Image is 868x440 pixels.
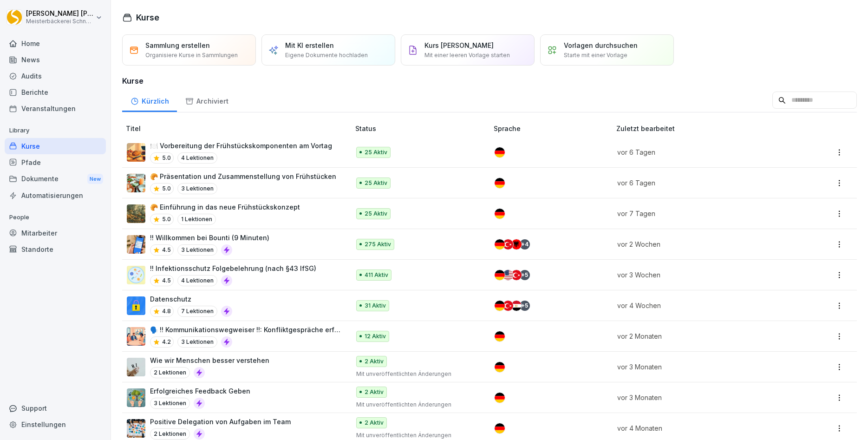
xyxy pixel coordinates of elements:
[87,174,103,184] div: New
[356,431,479,440] p: Mit unveröffentlichten Änderungen
[617,423,784,433] p: vor 4 Monaten
[617,209,784,218] p: vor 7 Tagen
[520,270,530,280] div: + 5
[26,10,94,18] p: [PERSON_NAME] [PERSON_NAME]
[511,239,522,250] img: al.svg
[150,325,340,335] p: 🗣️ !! Kommunikationswegweiser !!: Konfliktgespräche erfolgreich führen
[617,239,784,249] p: vor 2 Wochen
[424,51,510,59] p: Mit einer leeren Vorlage starten
[177,88,236,112] a: Archiviert
[150,428,190,440] p: 2 Lektionen
[5,35,106,52] a: Home
[162,338,171,346] p: 4.2
[150,355,269,365] p: Wie wir Menschen besser verstehen
[617,301,784,310] p: vor 4 Wochen
[495,239,505,250] img: de.svg
[127,235,145,254] img: xh3bnih80d1pxcetv9zsuevg.png
[150,294,232,304] p: Datenschutz
[162,184,171,193] p: 5.0
[495,393,505,403] img: de.svg
[495,147,505,158] img: de.svg
[150,202,300,212] p: 🥐 Einführung in das neue Frühstückskonzept
[145,40,210,50] p: Sammlung erstellen
[365,388,384,396] p: 2 Aktiv
[150,171,336,181] p: 🥐 Präsentation und Zusammenstellung von Frühstücken
[356,401,479,409] p: Mit unveröffentlichten Änderungen
[136,11,159,24] h1: Kurse
[495,362,505,372] img: de.svg
[495,423,505,433] img: de.svg
[503,270,513,280] img: us.svg
[5,68,106,84] a: Audits
[5,154,106,171] a: Pfade
[5,400,106,416] div: Support
[122,75,857,86] h3: Kurse
[564,51,627,59] p: Starte mit einer Vorlage
[5,138,106,154] a: Kurse
[162,154,171,162] p: 5.0
[127,419,145,438] img: d4hhc7dpd98b6qx811o6wmlu.png
[177,275,217,286] p: 4 Lektionen
[5,123,106,138] p: Library
[285,51,368,59] p: Eigene Dokumente hochladen
[495,178,505,188] img: de.svg
[127,266,145,284] img: jtrrztwhurl1lt2nit6ma5t3.png
[150,367,190,378] p: 2 Lektionen
[150,141,332,151] p: 🍽️ Vorbereitung der Frühstückskomponenten am Vortag
[617,270,784,280] p: vor 3 Wochen
[365,357,384,366] p: 2 Aktiv
[145,51,238,59] p: Organisiere Kurse in Sammlungen
[177,183,217,194] p: 3 Lektionen
[511,301,522,311] img: eg.svg
[285,40,334,50] p: Mit KI erstellen
[150,398,190,409] p: 3 Lektionen
[5,171,106,188] a: DokumenteNew
[5,52,106,68] div: News
[177,336,217,348] p: 3 Lektionen
[127,174,145,192] img: e9p8yhr1zzycljzf1qfkis0d.png
[5,416,106,433] a: Einstellungen
[150,233,269,243] p: !! Willkommen bei Bounti (9 Minuten)
[365,332,386,341] p: 12 Aktiv
[503,301,513,311] img: tr.svg
[617,178,784,188] p: vor 6 Tagen
[127,204,145,223] img: wr9iexfe9rtz8gn9otnyfhnm.png
[5,210,106,225] p: People
[162,307,171,315] p: 4.8
[5,187,106,204] a: Automatisierungen
[365,210,387,218] p: 25 Aktiv
[126,124,352,133] p: Titel
[495,331,505,341] img: de.svg
[162,246,171,254] p: 4.5
[355,124,490,133] p: Status
[162,215,171,223] p: 5.0
[503,239,513,250] img: tr.svg
[5,171,106,188] div: Dokumente
[495,270,505,280] img: de.svg
[150,386,250,396] p: Erfolgreiches Feedback Geben
[495,301,505,311] img: de.svg
[356,370,479,378] p: Mit unveröffentlichten Änderungen
[495,209,505,219] img: de.svg
[26,18,94,25] p: Meisterbäckerei Schneckenburger
[5,241,106,257] a: Standorte
[617,331,784,341] p: vor 2 Monaten
[5,225,106,241] a: Mitarbeiter
[365,148,387,157] p: 25 Aktiv
[494,124,613,133] p: Sprache
[177,214,216,225] p: 1 Lektionen
[5,100,106,117] a: Veranstaltungen
[365,240,391,249] p: 275 Aktiv
[617,147,784,157] p: vor 6 Tagen
[122,88,177,112] a: Kürzlich
[424,40,494,50] p: Kurs [PERSON_NAME]
[520,239,530,250] div: + 4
